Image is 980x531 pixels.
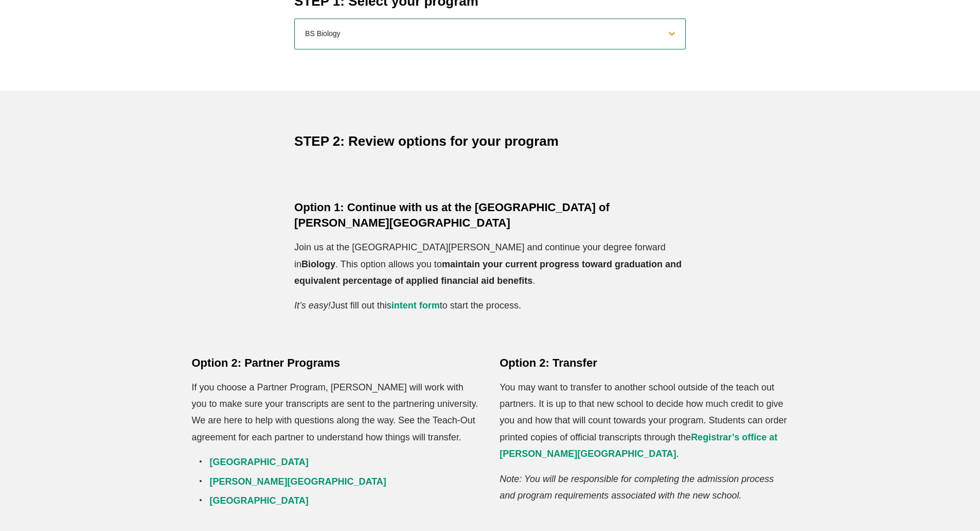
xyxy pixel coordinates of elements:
p: If you choose a Partner Program, [PERSON_NAME] will work with you to make sure your transcripts a... [192,379,480,446]
strong: maintain your current progress toward graduation and equivalent percentage of applied financial a... [294,259,682,286]
a: [GEOGRAPHIC_DATA] [210,457,309,467]
h5: Option 2: Partner Programs [192,355,480,371]
h5: Option 1: Continue with us at the [GEOGRAPHIC_DATA] of [PERSON_NAME][GEOGRAPHIC_DATA] [294,200,686,231]
p: Join us at the [GEOGRAPHIC_DATA][PERSON_NAME] and continue your degree forward in . This option a... [294,239,686,289]
h4: STEP 2: Review options for your program [294,132,686,150]
p: You may want to transfer to another school outside of the teach out partners. It is up to that ne... [500,379,788,463]
a: [PERSON_NAME][GEOGRAPHIC_DATA] [210,476,386,487]
h5: Option 2: Transfer [500,355,788,371]
a: [GEOGRAPHIC_DATA] [210,495,309,506]
strong: Biology [301,259,335,269]
em: Note: You will be responsible for completing the admission process and program requirements assoc... [500,474,774,501]
a: intent form [391,300,440,311]
em: It’s easy! [294,300,331,311]
p: Just fill out this to start the process. [294,297,686,314]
